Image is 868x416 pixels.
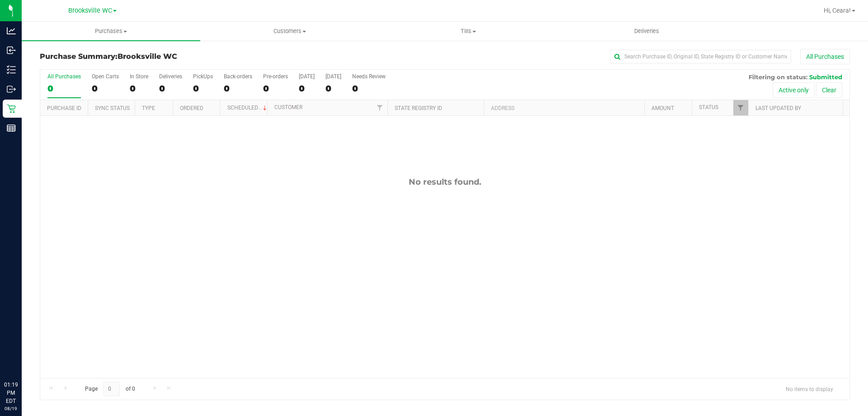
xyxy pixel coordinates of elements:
iframe: Resource center [9,344,36,371]
span: Purchases [22,27,200,35]
h3: Purchase Summary: [40,53,310,61]
div: 0 [159,83,182,94]
div: [DATE] [325,73,341,80]
div: Needs Review [352,73,386,80]
span: Hi, Ceara! [824,7,851,14]
inline-svg: Analytics [7,26,16,35]
span: No items to display [778,382,840,396]
div: Deliveries [159,73,182,80]
span: Tills [379,27,557,35]
span: Customers [201,27,378,35]
button: All Purchases [800,49,850,64]
a: Ordered [180,105,203,111]
inline-svg: Retail [7,104,16,113]
p: 01:19 PM EDT [4,381,18,405]
a: Type [142,105,155,111]
span: Brooksville WC [118,52,177,61]
a: Customers [200,22,379,41]
div: No results found. [40,177,849,187]
div: 0 [47,83,81,94]
div: 0 [352,83,386,94]
p: 08/19 [4,405,18,412]
span: Page of 0 [77,382,142,396]
button: Clear [816,82,842,98]
a: Filter [373,100,387,115]
a: Amount [651,105,674,111]
a: Last Updated By [755,105,801,111]
div: 0 [299,83,315,94]
a: Deliveries [557,22,736,41]
div: 0 [263,83,288,94]
a: Purchase ID [47,105,81,111]
span: Filtering on status: [749,73,807,81]
div: Back-orders [224,73,252,80]
inline-svg: Inbound [7,46,16,55]
div: [DATE] [299,73,315,80]
div: Open Carts [92,73,119,80]
span: Deliveries [622,27,671,35]
div: 0 [325,83,341,94]
th: Address [484,100,644,116]
span: Submitted [809,73,842,81]
input: Search Purchase ID, Original ID, State Registry ID or Customer Name... [610,50,791,63]
inline-svg: Outbound [7,85,16,94]
div: PickUps [193,73,213,80]
inline-svg: Reports [7,124,16,133]
a: Customer [274,104,302,110]
button: Active only [773,82,815,98]
span: Brooksville WC [68,7,112,14]
a: Filter [733,100,748,115]
div: Pre-orders [263,73,288,80]
div: In Store [130,73,148,80]
div: 0 [193,83,213,94]
div: 0 [130,83,148,94]
a: Sync Status [95,105,130,111]
a: Purchases [22,22,200,41]
a: Scheduled [227,105,269,111]
a: State Registry ID [395,105,442,111]
div: All Purchases [47,73,81,80]
div: 0 [224,83,252,94]
a: Tills [379,22,557,41]
div: 0 [92,83,119,94]
a: Status [699,104,718,110]
inline-svg: Inventory [7,65,16,74]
